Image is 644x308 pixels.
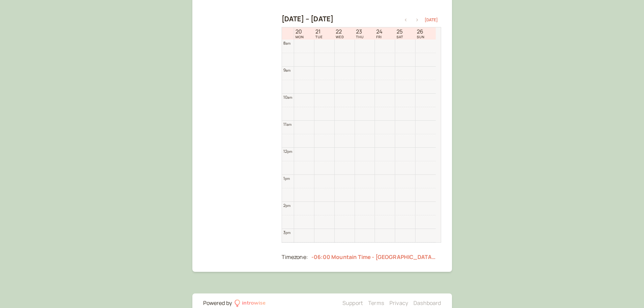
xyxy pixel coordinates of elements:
span: SAT [397,35,403,39]
div: 11 [283,121,292,127]
span: am [287,122,291,127]
a: October 20, 2025 [294,28,305,40]
a: October 26, 2025 [415,28,426,40]
a: Privacy [389,299,408,307]
span: pm [286,230,290,235]
span: 22 [336,28,344,35]
span: pm [285,176,290,181]
span: am [286,41,290,46]
a: October 21, 2025 [314,28,324,40]
div: 9 [283,67,291,73]
span: 21 [315,28,323,35]
a: October 25, 2025 [395,28,405,40]
div: 12 [283,148,292,155]
span: 20 [295,28,304,35]
span: 24 [376,28,382,35]
div: introwise [242,299,266,308]
span: 26 [417,28,425,35]
span: 23 [356,28,364,35]
div: 8 [283,40,291,46]
h2: [DATE] – [DATE] [282,15,334,23]
a: Dashboard [413,299,441,307]
div: 10 [283,94,292,100]
span: am [286,68,290,73]
span: TUE [315,35,323,39]
a: October 22, 2025 [334,28,345,40]
div: 3 [283,229,291,236]
a: Terms [368,299,384,307]
span: MON [295,35,304,39]
div: 2 [283,202,291,209]
div: Timezone: [282,253,308,262]
div: 1 [283,175,290,182]
div: Powered by [203,299,232,308]
a: introwise [235,299,266,308]
a: October 23, 2025 [355,28,365,40]
span: 25 [397,28,403,35]
a: Support [342,299,363,307]
span: FRI [376,35,382,39]
span: THU [356,35,364,39]
a: October 24, 2025 [375,28,384,40]
span: WED [336,35,344,39]
span: pm [287,149,292,154]
span: pm [286,203,290,208]
button: [DATE] [425,18,438,22]
span: am [287,95,292,100]
span: SUN [417,35,425,39]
